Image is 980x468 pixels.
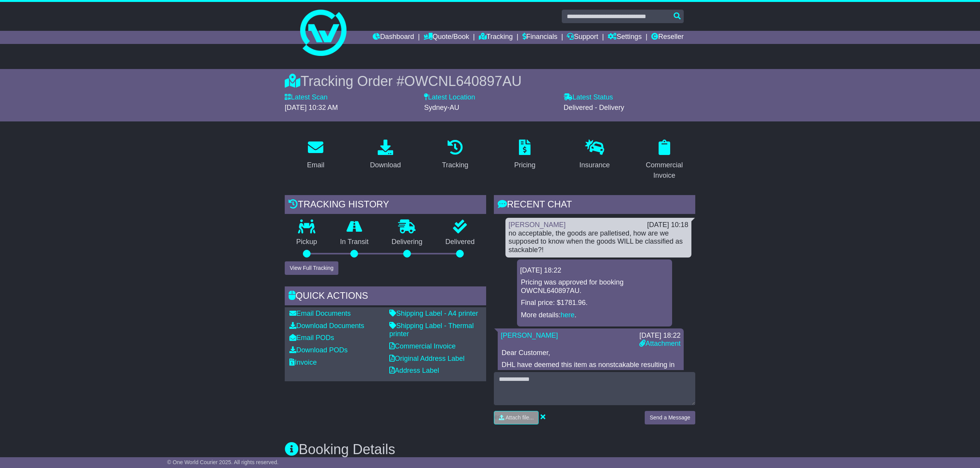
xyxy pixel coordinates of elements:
button: View Full Tracking [285,261,338,275]
p: Pricing was approved for booking OWCNL640897AU. [521,278,668,295]
a: Download Documents [289,322,364,330]
span: OWCNL640897AU [404,73,522,89]
a: Quote/Book [424,31,469,44]
div: [DATE] 10:18 [647,221,688,229]
p: Dear Customer, [502,349,680,357]
a: Email PODs [289,334,334,342]
div: [DATE] 18:22 [520,266,669,275]
a: Reseller [651,31,684,44]
label: Latest Scan [285,93,328,102]
a: Attachment [639,340,681,347]
p: Delivering [380,238,434,246]
a: Invoice [289,359,317,366]
a: Shipping Label - A4 printer [389,310,478,317]
a: Download PODs [289,346,348,354]
span: Delivered - Delivery [564,104,624,111]
a: [PERSON_NAME] [509,221,566,229]
span: Sydney-AU [424,104,459,111]
a: Download [365,137,406,173]
div: Download [370,160,401,170]
a: Tracking [479,31,513,44]
button: Send a Message [645,411,695,424]
a: Original Address Label [389,355,465,362]
h3: Booking Details [285,442,695,457]
a: here [561,311,574,319]
a: Email [302,137,329,173]
a: Email Documents [289,310,351,317]
label: Latest Location [424,93,475,102]
div: [DATE] 18:22 [639,332,681,340]
a: Dashboard [373,31,414,44]
p: Delivered [434,238,487,246]
div: Insurance [579,160,610,170]
div: no acceptable, the goods are palletised, how are we supposed to know when the goods WILL be class... [509,229,688,254]
div: Tracking [442,160,468,170]
a: Support [567,31,598,44]
div: RECENT CHAT [494,195,695,216]
a: Commercial Invoice [633,137,695,183]
p: Final price: $1781.96. [521,299,668,307]
label: Latest Status [564,93,613,102]
p: In Transit [329,238,380,246]
div: Quick Actions [285,286,486,307]
a: Pricing [509,137,541,173]
div: Commercial Invoice [638,160,690,181]
span: [DATE] 10:32 AM [285,104,338,111]
a: Insurance [574,137,615,173]
p: Pickup [285,238,329,246]
a: Address Label [389,367,439,374]
div: Pricing [514,160,536,170]
div: Email [307,160,324,170]
div: Tracking Order # [285,73,695,89]
a: Financials [522,31,558,44]
a: [PERSON_NAME] [501,332,558,339]
a: Tracking [437,137,473,173]
div: Tracking history [285,195,486,216]
span: © One World Courier 2025. All rights reserved. [167,459,279,465]
p: More details: . [521,311,668,320]
p: DHL have deemed this item as nonstcakable resulting in a surcharge being applied. Please see the ... [502,361,680,377]
a: Commercial Invoice [389,342,456,350]
a: Shipping Label - Thermal printer [389,322,474,338]
a: Settings [608,31,642,44]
